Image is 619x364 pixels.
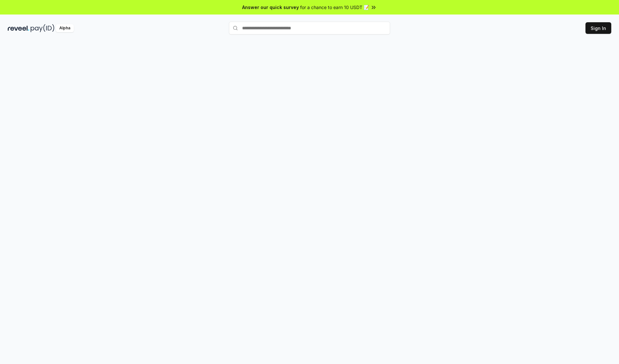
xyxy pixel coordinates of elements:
div: Alpha [56,24,74,32]
button: Sign In [585,22,611,34]
span: for a chance to earn 10 USDT 📝 [300,4,369,11]
span: Answer our quick survey [242,4,299,11]
img: pay_id [31,24,54,32]
img: reveel_dark [8,24,29,32]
